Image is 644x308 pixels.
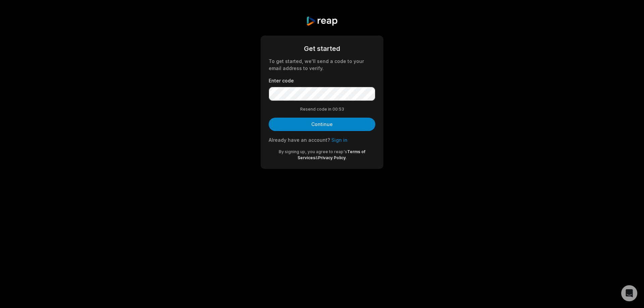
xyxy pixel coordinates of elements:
[269,118,375,131] button: Continue
[269,106,375,112] div: Resend code in 00:
[339,106,344,112] span: 53
[269,137,330,143] span: Already have an account?
[298,149,366,160] a: Terms of Services
[318,155,346,160] a: Privacy Policy
[331,137,347,143] a: Sign in
[346,155,347,160] span: .
[621,285,637,301] div: Open Intercom Messenger
[269,77,375,84] label: Enter code
[269,44,375,54] div: Get started
[279,149,347,154] span: By signing up, you agree to reap's
[269,58,375,72] div: To get started, we'll send a code to your email address to verify.
[306,16,338,26] img: reap
[315,155,318,160] span: &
